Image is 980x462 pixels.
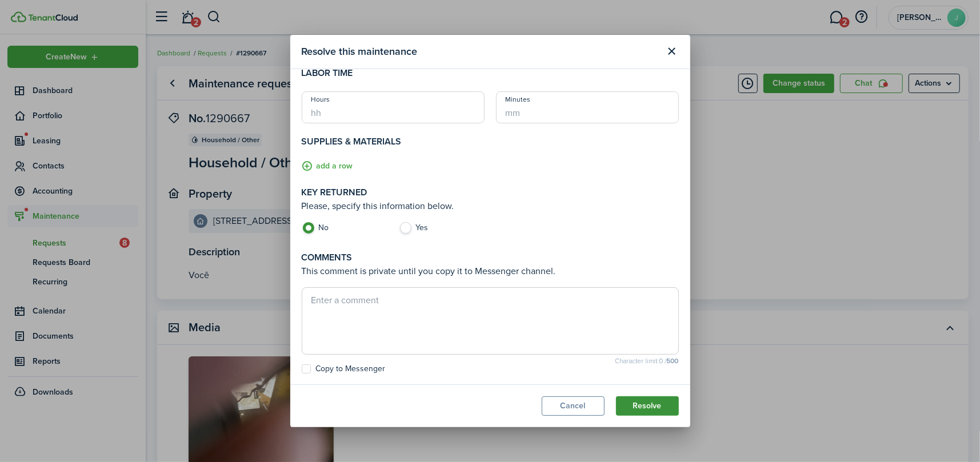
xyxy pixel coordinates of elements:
[302,222,387,239] label: No
[302,135,679,148] h4: Supplies & Materials
[302,364,386,373] label: Copy to Messenger
[662,42,682,61] button: Close modal
[302,160,353,173] button: add a row
[302,357,679,364] small: Character limit: 0 /
[399,222,485,239] label: Yes
[496,91,679,123] input: mm
[667,356,679,366] b: 500
[542,396,605,416] button: Cancel
[302,186,485,199] h4: Key returned
[616,396,679,416] button: Resolve
[302,66,679,80] h4: Labor time
[302,251,679,264] h4: Comments
[302,41,659,63] modal-title: Resolve this maintenance
[302,91,485,123] input: hh
[302,199,485,213] p: Please, specify this information below.
[302,264,679,278] p: This comment is private until you copy it to Messenger channel.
